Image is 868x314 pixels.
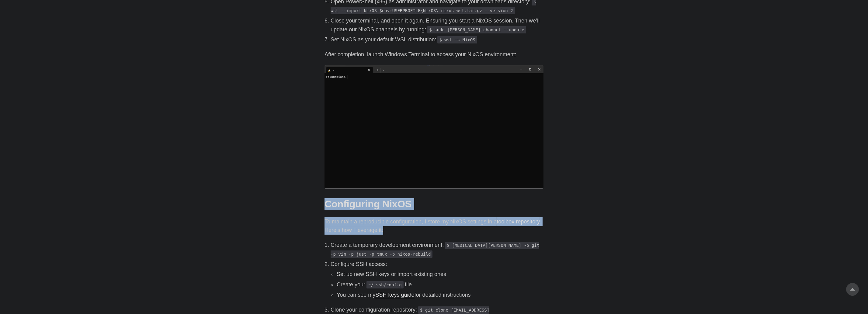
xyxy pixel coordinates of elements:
p: Set NixOS as your default WSL distribution: [331,35,543,44]
li: Set up new SSH keys or import existing ones [337,270,543,279]
p: Close your terminal, and open it again. Ensuring you start a NixOS session. Then we’ll update our... [331,16,543,34]
code: $ wsl -s NixOS [437,36,477,43]
a: toolbox repository [497,219,540,225]
code: $ [MEDICAL_DATA][PERSON_NAME] -p git -p vim -p just -p tmux -p nixos-rebuild [331,242,539,258]
img: NixOS Terminal Interface [325,65,543,188]
p: Configure SSH access: [331,260,543,269]
h2: Configuring NixOS [325,198,543,210]
code: $ sudo [PERSON_NAME]-channel --update [427,26,526,33]
a: go to top [846,283,859,296]
p: To maintain a reproducible configuration, I store my NixOS settings in a . Here’s how I leverage it: [325,217,543,235]
li: You can see my for detailed instructions [337,291,543,299]
p: Create a temporary development environment: [331,241,543,258]
code: ~/.ssh/config [366,281,404,288]
li: Create your file [337,280,543,289]
p: After completion, launch Windows Terminal to access your NixOS environment: [325,50,543,59]
a: SSH keys guide [375,292,414,298]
